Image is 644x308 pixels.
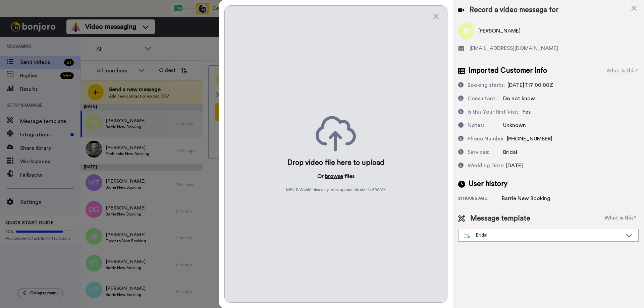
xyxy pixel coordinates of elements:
[503,149,517,155] span: Bridal
[469,179,507,189] span: User history
[468,135,504,143] div: Phone Number
[458,196,502,202] div: 21 hours ago
[325,172,343,180] button: browse
[468,95,497,103] div: Consultant:
[507,82,553,88] span: [DATE]T17:00:00Z
[522,109,531,115] span: Yes
[317,172,355,180] p: Or files
[468,121,484,129] div: Notes:
[468,81,505,89] div: Booking starts:
[503,96,535,101] span: Do not know
[287,158,384,168] div: Drop video file here to upload
[502,194,550,202] div: Barrie New Booking
[469,66,547,76] span: Imported Customer Info
[506,163,523,168] span: [DATE]
[468,108,520,116] div: Is this Your first Visit:
[286,187,386,192] span: MP4 & WebM files only, max upload file size is 500 MB
[470,213,530,224] span: Message template
[602,213,639,224] button: What is this?
[468,162,503,170] div: Wedding Date
[464,233,470,238] img: nextgen-template.svg
[503,123,526,128] span: Unknown
[464,232,622,239] div: Bridal
[468,148,489,156] div: Services:
[507,136,552,141] span: [PHONE_NUMBER]
[606,67,639,75] div: What is this?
